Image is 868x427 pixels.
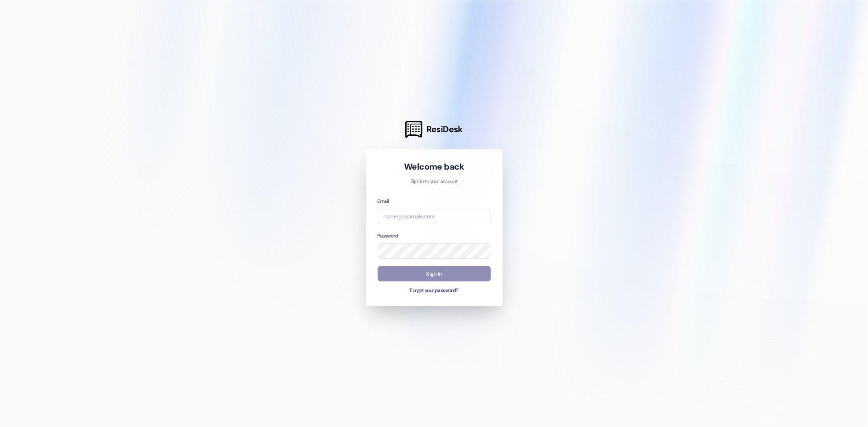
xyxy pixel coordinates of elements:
button: Sign In [378,266,491,282]
label: Email [378,198,389,205]
h1: Welcome back [378,161,491,172]
input: name@example.com [378,209,491,224]
label: Password [378,233,398,239]
span: ResiDesk [426,124,463,135]
p: Sign in to your account [378,178,491,185]
img: ResiDesk Logo [405,121,422,138]
button: Forgot your password? [378,287,491,294]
